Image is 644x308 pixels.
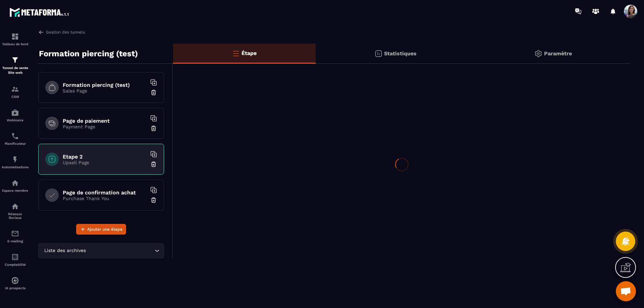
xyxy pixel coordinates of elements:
img: automations [11,276,19,285]
h6: Formation piercing (test) [63,82,147,88]
p: Payment Page [63,124,147,129]
img: trash [150,89,157,96]
span: Ajouter une étape [87,226,122,233]
p: Purchase Thank You [63,196,147,201]
img: trash [150,161,157,168]
p: E-mailing [2,239,29,243]
p: Tunnel de vente Site web [2,66,29,75]
a: automationsautomationsEspace membre [2,174,29,197]
h6: Page de paiement [63,118,147,124]
p: Upsell Page [63,160,147,165]
a: accountantaccountantComptabilité [2,248,29,271]
img: automations [11,179,19,187]
div: Ouvrir le chat [616,281,636,301]
a: emailemailE-mailing [2,225,29,248]
p: Planificateur [2,142,29,145]
img: trash [150,197,157,203]
p: CRM [2,95,29,99]
p: Statistiques [384,50,417,57]
a: automationsautomationsAutomatisations [2,150,29,174]
p: Paramètre [544,50,572,57]
a: formationformationTunnel de vente Site web [2,51,29,80]
p: Espace membre [2,189,29,192]
img: trash [150,125,157,132]
img: setting-gr.5f69749f.svg [534,50,542,58]
img: scheduler [11,132,19,140]
p: Sales Page [63,88,147,94]
p: Automatisations [2,165,29,169]
img: arrow [38,29,44,35]
h6: Etape 2 [63,153,147,160]
img: automations [11,109,19,117]
img: automations [11,156,19,164]
img: accountant [11,253,19,261]
p: Tableau de bord [2,42,29,46]
img: stats.20deebd0.svg [374,50,382,58]
img: logo [9,6,70,18]
img: formation [11,85,19,93]
a: formationformationCRM [2,80,29,104]
img: formation [11,33,19,41]
p: IA prospects [2,286,29,290]
img: social-network [11,202,19,210]
img: formation [11,56,19,64]
a: social-networksocial-networkRéseaux Sociaux [2,197,29,225]
h6: Page de confirmation achat [63,189,147,196]
div: Search for option [38,243,164,258]
img: bars-o.4a397970.svg [232,49,240,57]
p: Comptabilité [2,263,29,266]
input: Search for option [87,247,153,254]
span: Liste des archives [43,247,87,254]
img: email [11,230,19,238]
button: Ajouter une étape [76,224,126,235]
p: Réseaux Sociaux [2,212,29,220]
a: automationsautomationsWebinaire [2,104,29,127]
a: Gestion des tunnels [38,29,85,35]
p: Étape [241,50,257,56]
a: schedulerschedulerPlanificateur [2,127,29,150]
a: formationformationTableau de bord [2,27,29,51]
p: Formation piercing (test) [39,47,138,60]
p: Webinaire [2,118,29,122]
